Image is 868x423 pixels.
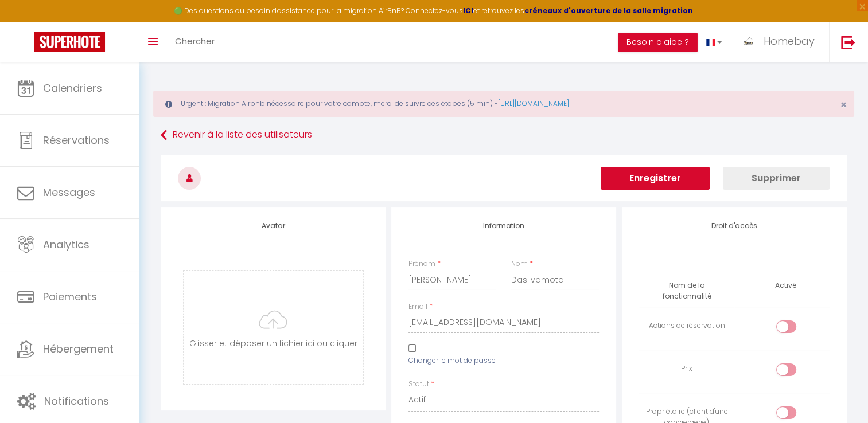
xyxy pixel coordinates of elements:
button: Supprimer [723,167,830,190]
h4: Information [408,222,599,230]
th: Activé [770,276,801,296]
span: Messages [43,185,95,199]
a: Chercher [166,22,223,62]
span: Réservations [43,133,110,147]
div: Urgent : Migration Airbnb nécessaire pour votre compte, merci de suivre ces étapes (5 min) - [153,91,854,117]
button: Ouvrir le widget de chat LiveChat [9,5,44,39]
label: Email [408,301,427,312]
th: Nom de la fonctionnalité [639,276,734,307]
label: Nom [511,258,528,269]
label: Statut [408,379,429,390]
a: créneaux d'ouverture de la salle migration [524,6,693,15]
h4: Avatar [178,222,368,230]
button: Close [840,100,847,110]
span: Notifications [44,394,109,408]
img: logout [841,35,855,49]
button: Enregistrer [601,167,710,190]
label: Changer le mot de passe [408,355,496,366]
span: Chercher [175,35,215,47]
span: Calendriers [43,81,102,95]
span: Homebay [764,34,815,48]
a: [URL][DOMAIN_NAME] [498,99,569,108]
span: Analytics [43,237,89,252]
a: ... Homebay [730,22,829,62]
div: Prix [644,363,730,374]
span: Hébergement [43,342,114,356]
a: ICI [463,6,473,15]
h4: Droit d'accès [639,222,830,230]
a: Revenir à la liste des utilisateurs [161,125,847,146]
img: ... [739,33,756,50]
img: Super Booking [34,32,105,52]
button: Besoin d'aide ? [618,33,698,52]
span: Paiements [43,289,97,304]
label: Prénom [408,258,435,269]
div: Actions de réservation [644,320,730,331]
span: × [840,97,847,112]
